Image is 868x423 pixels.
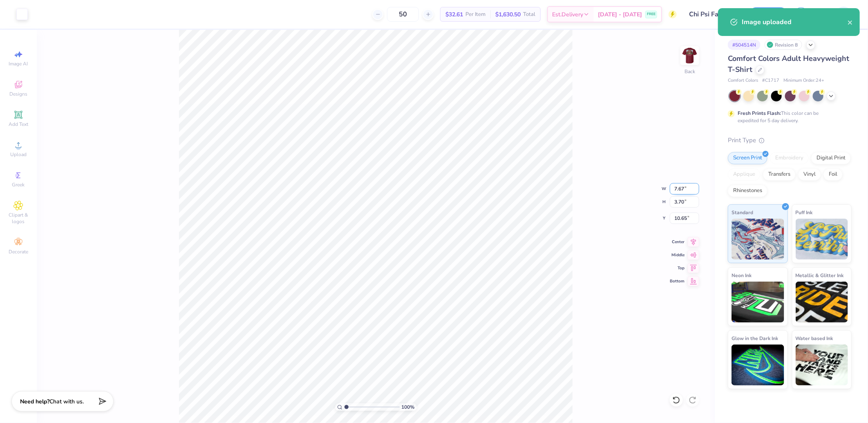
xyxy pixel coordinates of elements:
[683,6,743,22] input: Untitled Design
[732,334,778,342] span: Glow in the Dark Ink
[685,68,695,75] div: Back
[12,181,25,188] span: Greek
[770,152,809,164] div: Embroidery
[10,151,27,158] span: Upload
[445,10,463,19] span: $32.61
[796,219,848,260] img: Puff Ink
[647,11,655,17] span: FREE
[811,152,851,164] div: Digital Print
[552,10,583,19] span: Est. Delivery
[670,265,685,271] span: Top
[728,40,761,50] div: # 504514N
[9,91,27,97] span: Designs
[796,334,833,342] span: Water based Ink
[848,17,853,27] button: close
[742,17,848,27] div: Image uploaded
[523,10,535,19] span: Total
[732,271,752,280] span: Neon Ink
[728,136,852,145] div: Print Type
[387,7,419,22] input: – –
[728,77,758,84] span: Comfort Colors
[598,10,642,19] span: [DATE] - [DATE]
[796,271,844,280] span: Metallic & Glitter Ink
[732,345,784,385] img: Glow in the Dark Ink
[728,152,767,164] div: Screen Print
[670,278,685,284] span: Bottom
[4,212,33,225] span: Clipart & logos
[823,168,843,181] div: Foil
[796,282,848,322] img: Metallic & Glitter Ink
[728,185,767,197] div: Rhinestones
[670,252,685,258] span: Middle
[9,248,28,255] span: Decorate
[9,121,28,128] span: Add Text
[796,345,848,385] img: Water based Ink
[682,47,698,64] img: Back
[20,398,49,405] strong: Need help?
[670,239,685,245] span: Center
[495,10,521,19] span: $1,630.50
[728,54,849,74] span: Comfort Colors Adult Heavyweight T-Shirt
[732,219,784,260] img: Standard
[763,168,796,181] div: Transfers
[798,168,821,181] div: Vinyl
[738,110,838,124] div: This color can be expedited for 5 day delivery.
[49,398,84,405] span: Chat with us.
[783,77,824,84] span: Minimum Order: 24 +
[402,403,415,411] span: 100 %
[728,168,761,181] div: Applique
[732,282,784,322] img: Neon Ink
[762,77,779,84] span: # C1717
[738,110,781,116] strong: Fresh Prints Flash:
[9,60,28,67] span: Image AI
[796,208,813,217] span: Puff Ink
[765,40,802,50] div: Revision 8
[732,208,753,217] span: Standard
[465,10,485,19] span: Per Item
